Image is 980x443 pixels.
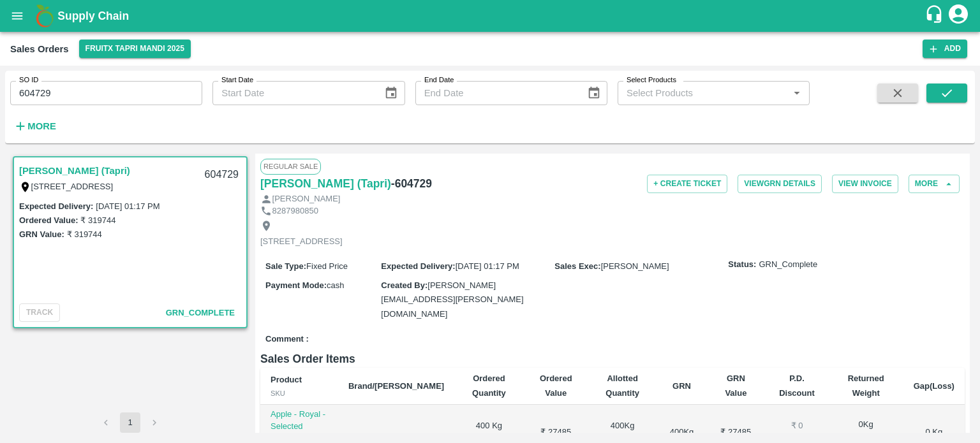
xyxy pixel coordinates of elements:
button: Select DC [79,40,191,58]
button: More [909,175,960,193]
button: ViewGRN Details [738,175,822,193]
nav: pagination navigation [94,412,167,433]
button: Choose date [582,81,606,105]
label: Expected Delivery : [19,201,93,211]
span: cash [327,280,344,290]
span: [PERSON_NAME] [601,261,669,271]
b: GRN [672,381,691,391]
input: Enter SO ID [10,81,202,105]
p: [PERSON_NAME] [272,193,341,205]
button: Add [923,40,967,58]
label: Created By : [381,280,427,290]
p: [STREET_ADDRESS] [260,236,343,248]
label: Expected Delivery : [381,261,455,271]
button: page 1 [120,412,140,433]
button: + Create Ticket [647,175,727,193]
button: Choose date [379,81,403,105]
label: [STREET_ADDRESS] [31,182,114,191]
input: Start Date [212,81,374,105]
b: Gap(Loss) [914,381,954,391]
strong: More [27,121,56,131]
a: Supply Chain [57,7,924,25]
h6: Sales Order Items [260,350,965,368]
div: ₹ 0 [775,420,819,432]
p: Apple - Royal - Selected [271,409,328,432]
div: SKU [271,388,328,399]
div: 604729 [197,160,246,190]
label: Ordered Value: [19,215,78,225]
label: End Date [424,75,454,85]
label: Payment Mode : [265,280,327,290]
span: GRN_Complete [759,259,817,271]
label: [DATE] 01:17 PM [96,201,160,211]
b: GRN Value [725,374,746,397]
button: Open [789,85,805,101]
b: Product [271,375,302,384]
button: open drawer [3,1,32,31]
span: [PERSON_NAME][EMAIL_ADDRESS][PERSON_NAME][DOMAIN_NAME] [381,280,523,319]
b: Allotted Quantity [605,374,639,397]
input: End Date [415,81,577,105]
div: customer-support [924,4,947,27]
span: [DATE] 01:17 PM [456,261,519,271]
label: ₹ 319744 [80,215,115,225]
h6: - 604729 [391,175,432,192]
button: View Invoice [832,175,898,193]
label: Sale Type : [265,261,306,271]
b: Returned Weight [848,374,884,397]
div: account of current user [947,3,970,29]
b: P.D. Discount [779,374,815,397]
b: Supply Chain [57,10,129,22]
label: GRN Value: [19,229,64,239]
button: More [10,115,59,137]
b: Ordered Quantity [472,374,506,397]
label: Comment : [265,333,309,345]
b: Ordered Value [540,374,572,397]
label: ₹ 319744 [67,229,102,239]
div: 400 Kg [667,426,696,439]
label: SO ID [19,75,38,85]
label: Sales Exec : [554,261,600,271]
p: 8287980850 [272,205,318,217]
a: [PERSON_NAME] (Tapri) [260,175,391,192]
div: Sales Orders [10,41,69,57]
b: Brand/[PERSON_NAME] [348,381,444,391]
span: GRN_Complete [166,308,235,317]
label: Start Date [221,75,253,85]
img: logo [32,3,57,29]
a: [PERSON_NAME] (Tapri) [19,163,130,179]
input: Select Products [621,85,785,101]
span: Regular Sale [260,159,321,174]
label: Status: [728,259,756,271]
span: Fixed Price [306,261,348,271]
label: Select Products [627,75,676,85]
